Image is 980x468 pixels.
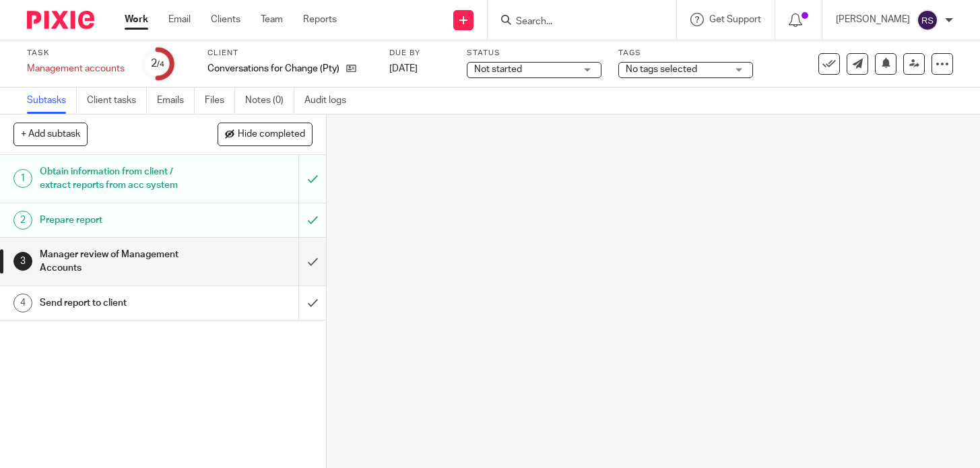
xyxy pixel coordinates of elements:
[709,15,761,24] span: Get Support
[27,48,125,59] label: Task
[40,244,203,279] h1: Manager review of Management Accounts
[303,13,337,26] a: Reports
[40,162,203,196] h1: Obtain information from client / extract reports from acc system
[917,9,938,31] img: svg%3E
[151,56,164,71] div: 2
[211,13,240,26] a: Clients
[626,65,697,74] span: No tags selected
[346,63,356,73] i: Open client page
[157,88,195,114] a: Emails
[207,48,372,59] label: Client
[13,294,32,312] div: 4
[207,62,339,75] p: Conversations for Change (Pty) Ltd
[298,203,326,237] div: Mark as to do
[27,62,125,75] div: Management accounts
[168,13,191,26] a: Email
[298,238,326,286] div: Mark as done
[515,16,636,28] input: Search
[298,155,326,203] div: Mark as to do
[27,11,94,29] img: Pixie
[304,88,356,114] a: Audit logs
[218,123,313,145] button: Hide completed
[87,88,147,114] a: Client tasks
[389,48,450,59] label: Due by
[467,48,601,59] label: Status
[389,64,418,73] span: [DATE]
[298,286,326,320] div: Mark as done
[875,53,896,75] button: Snooze task
[245,88,294,114] a: Notes (0)
[847,53,868,75] a: Send new email to Conversations for Change (Pty) Ltd
[13,123,88,145] button: + Add subtask
[40,293,203,313] h1: Send report to client
[618,48,753,59] label: Tags
[13,211,32,230] div: 2
[40,210,203,230] h1: Prepare report
[903,53,925,75] a: Reassign task
[261,13,283,26] a: Team
[125,13,148,26] a: Work
[836,13,910,26] p: [PERSON_NAME]
[157,61,164,68] small: /4
[13,169,32,188] div: 1
[474,65,522,74] span: Not started
[205,88,235,114] a: Files
[238,129,305,140] span: Hide completed
[27,88,77,114] a: Subtasks
[13,252,32,271] div: 3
